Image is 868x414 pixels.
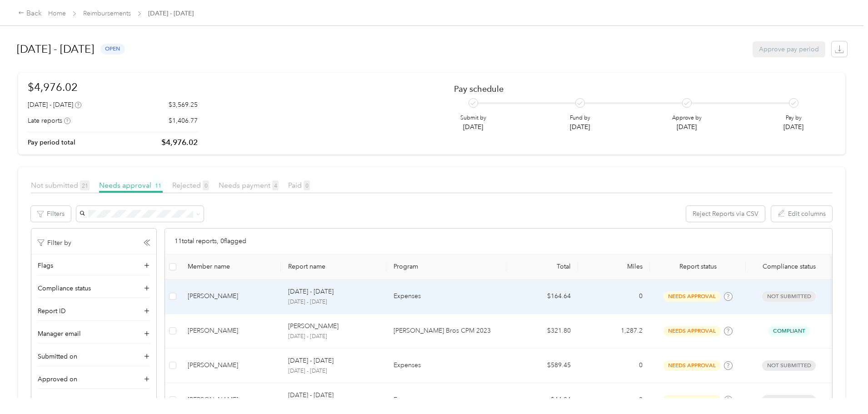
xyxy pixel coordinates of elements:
span: Paid [288,181,310,190]
td: Expenses [386,349,506,383]
span: needs approval [663,395,721,405]
span: Not submitted [762,291,816,302]
span: needs approval [663,360,721,371]
div: [PERSON_NAME] [188,326,274,336]
p: [PERSON_NAME] [288,321,339,331]
div: 11 total reports, 0 flagged [165,229,832,254]
span: Manager email [38,329,81,339]
p: Filter by [38,238,71,248]
span: 0 [304,180,310,190]
p: [PERSON_NAME] Bros CPM 2023 [394,326,499,336]
p: $4,976.02 [161,137,198,148]
p: Expenses [394,360,499,370]
p: [DATE] [570,122,590,132]
a: Reimbursements [83,10,131,17]
span: Compliance status [38,284,91,293]
span: Not submitted [762,360,816,371]
p: Expenses [394,291,499,301]
span: 4 [272,180,279,190]
td: 0 [578,279,650,314]
span: Not submitted [31,181,90,190]
div: [PERSON_NAME] [188,395,274,405]
p: [DATE] - [DATE] [288,356,334,366]
p: Submit by [460,114,486,122]
span: Report ID [38,306,66,316]
td: Expenses [386,279,506,314]
span: Report status [657,263,738,270]
span: Not submitted [762,395,816,405]
td: 0 [578,349,650,383]
span: Flags [38,261,53,270]
button: Filters [31,206,71,222]
span: Compliant [768,326,810,336]
h2: Pay schedule [454,84,820,94]
span: Needs payment [219,181,279,190]
th: Program [386,254,506,279]
p: [DATE] - [DATE] [288,333,379,341]
p: Approve by [672,114,702,122]
p: Pay period total [28,138,75,147]
p: Pay by [783,114,803,122]
div: Back [18,8,42,19]
iframe: Everlance-gr Chat Button Frame [817,363,868,414]
p: Fund by [570,114,590,122]
a: Home [48,10,66,17]
span: 11 [153,180,163,190]
div: Total [514,263,571,270]
div: [DATE] - [DATE] [28,100,81,110]
p: [DATE] [783,122,803,132]
div: [PERSON_NAME] [188,360,274,370]
p: $1,406.77 [169,116,198,125]
span: Rejected [172,181,209,190]
span: 21 [80,180,90,190]
td: 1,287.2 [578,314,650,349]
p: [DATE] - [DATE] [288,367,379,375]
span: Approved on [38,374,77,384]
span: Compliance status [753,263,825,270]
p: [DATE] [460,122,486,132]
td: Kozol Bros CPM 2023 [386,314,506,349]
h1: [DATE] - [DATE] [17,38,94,60]
button: Reject Reports via CSV [686,206,765,222]
span: needs approval [663,291,721,302]
div: [PERSON_NAME] [188,291,274,301]
h1: $4,976.02 [28,79,198,95]
span: [DATE] - [DATE] [148,9,194,18]
div: Member name [188,263,274,270]
p: $3,569.25 [169,100,198,110]
div: Miles [585,263,643,270]
p: Expenses [394,395,499,405]
td: $321.80 [506,314,578,349]
p: [DATE] - [DATE] [288,390,334,400]
th: Member name [180,254,281,279]
span: Submitted on [38,352,77,361]
p: [DATE] - [DATE] [288,287,334,297]
p: [DATE] - [DATE] [288,298,379,306]
th: Report name [281,254,386,279]
span: open [100,44,125,54]
span: Needs approval [99,181,163,190]
td: $589.45 [506,349,578,383]
span: 0 [203,180,209,190]
button: Edit columns [771,206,832,222]
p: [DATE] [672,122,702,132]
td: $164.64 [506,279,578,314]
span: needs approval [663,326,721,336]
div: Late reports [28,116,70,125]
